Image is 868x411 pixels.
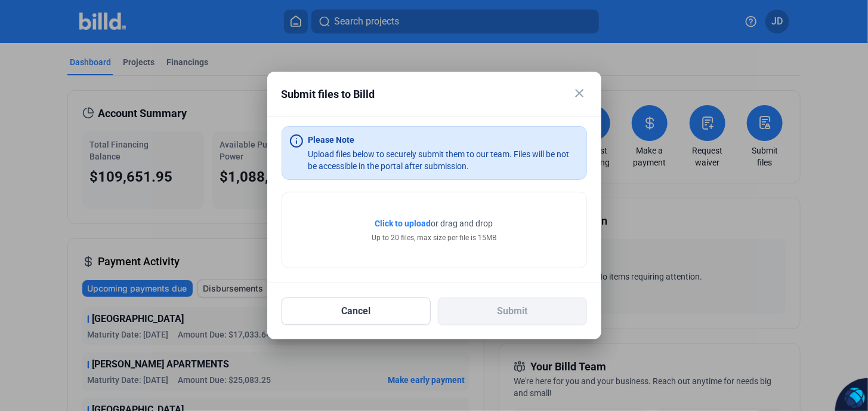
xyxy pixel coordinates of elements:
[375,219,431,228] span: Click to upload
[438,297,587,325] button: Submit
[282,86,557,103] div: Submit files to Billd
[372,232,496,243] div: Up to 20 files, max size per file is 15MB
[573,86,587,100] mat-icon: close
[308,134,355,146] div: Please Note
[431,217,493,229] span: or drag and drop
[308,148,579,172] div: Upload files below to securely submit them to our team. Files will be not be accessible in the po...
[282,297,431,325] button: Cancel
